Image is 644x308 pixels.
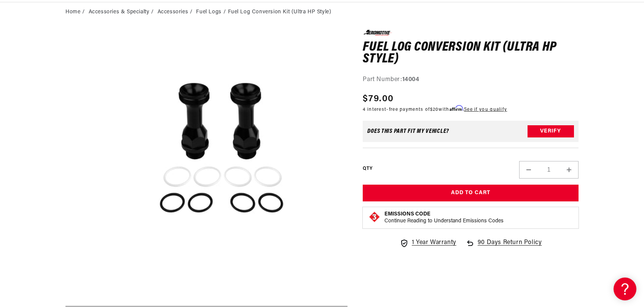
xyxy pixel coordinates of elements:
a: 90 Days Return Policy [465,238,542,255]
div: Part Number: [363,75,579,85]
strong: Emissions Code [384,211,430,217]
a: Home [65,8,80,16]
li: Accessories & Specialty [89,8,156,16]
button: Add to Cart [363,185,579,202]
h1: Fuel Log Conversion Kit (Ultra HP Style) [363,41,579,65]
a: Accessories [158,8,188,16]
span: Affirm [450,105,463,111]
p: 4 interest-free payments of with . [363,106,507,113]
button: Emissions CodeContinue Reading to Understand Emissions Codes [384,211,504,225]
label: QTY [363,166,372,172]
span: $20 [430,107,439,112]
li: Fuel Log Conversion Kit (Ultra HP Style) [228,8,332,16]
span: 1 Year Warranty [412,238,456,248]
p: Continue Reading to Understand Emissions Codes [384,218,504,225]
a: See if you qualify - Learn more about Affirm Financing (opens in modal) [464,107,507,112]
span: 90 Days Return Policy [478,238,542,255]
button: Verify [528,125,574,137]
media-gallery: Gallery Viewer [65,30,348,290]
img: Emissions code [368,211,381,223]
a: Fuel Logs [196,8,221,16]
div: Does This part fit My vehicle? [367,128,449,134]
strong: 14004 [402,77,419,83]
a: 1 Year Warranty [400,238,456,248]
span: $79.00 [363,92,394,106]
nav: breadcrumbs [65,8,579,16]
